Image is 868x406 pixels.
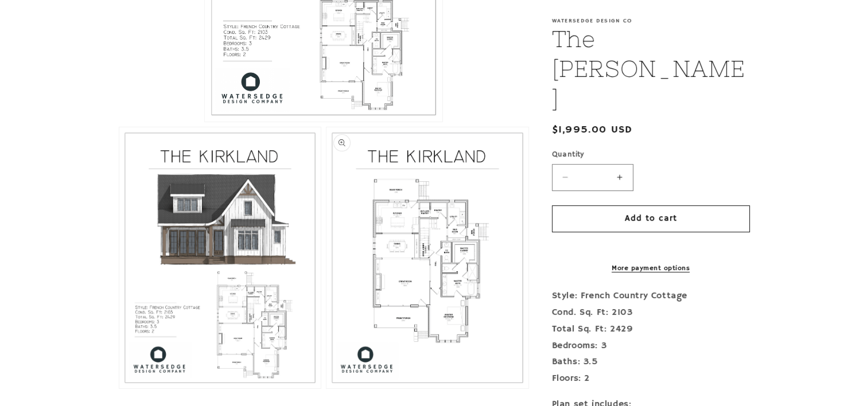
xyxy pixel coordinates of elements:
[552,122,633,138] span: $1,995.00 USD
[552,17,750,24] p: Watersedge Design Co
[552,149,750,161] label: Quantity
[552,205,750,232] button: Add to cart
[552,263,750,274] a: More payment options
[552,288,750,387] p: Style: French Country Cottage Cond. Sq. Ft: 2103 Total Sq. Ft: 2429 Bedrooms: 3 Baths: 3.5 Floors: 2
[552,24,750,114] h1: The [PERSON_NAME]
